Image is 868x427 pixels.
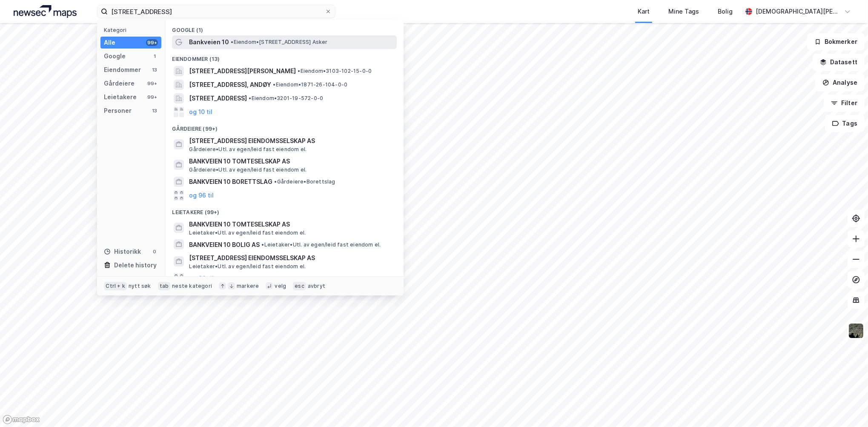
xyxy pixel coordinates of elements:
div: avbryt [308,283,325,289]
div: 99+ [146,80,158,87]
span: Eiendom • [STREET_ADDRESS] Asker [231,39,327,46]
span: Bankveien 10 [189,37,229,47]
span: • [274,178,277,185]
button: og 96 til [189,273,214,284]
span: Eiendom • 3103-102-15-0-0 [298,68,372,75]
button: Bokmerker [807,33,865,50]
a: Mapbox homepage [3,415,40,424]
span: • [273,81,275,88]
div: Bolig [718,6,733,17]
div: Leietakere [104,92,137,102]
div: Mine Tags [668,6,699,17]
iframe: Chat Widget [825,386,868,427]
div: Google [104,51,126,61]
span: • [298,68,300,74]
div: tab [158,282,171,290]
div: Historikk [104,246,141,257]
div: Leietakere (99+) [165,202,404,218]
div: markere [237,283,259,289]
span: Gårdeiere • Utl. av egen/leid fast eiendom el. [189,166,307,173]
button: og 10 til [189,107,212,117]
div: nytt søk [129,283,151,289]
div: Ctrl + k [104,282,127,290]
span: • [261,241,264,248]
button: Datasett [813,54,865,71]
div: Kategori [104,27,161,33]
div: Personer [104,106,132,116]
div: esc [293,282,306,290]
span: Gårdeiere • Borettslag [274,178,335,185]
span: [STREET_ADDRESS][PERSON_NAME] [189,66,296,76]
span: • [249,95,251,101]
div: Eiendommer (13) [165,49,404,64]
div: 13 [151,66,158,73]
div: 0 [151,248,158,255]
span: [STREET_ADDRESS], ANDØY [189,80,271,90]
span: [STREET_ADDRESS] [189,93,247,103]
span: Eiendom • 3201-19-572-0-0 [249,95,323,102]
div: Gårdeiere [104,78,135,89]
span: [STREET_ADDRESS] EIENDOMSSELSKAP AS [189,253,393,263]
div: 99+ [146,94,158,100]
span: BANKVEIEN 10 TOMTESELSKAP AS [189,156,393,166]
button: Tags [825,115,865,132]
span: BANKVEIEN 10 TOMTESELSKAP AS [189,219,393,229]
span: BANKVEIEN 10 BORETTSLAG [189,177,272,187]
span: [STREET_ADDRESS] EIENDOMSSELSKAP AS [189,136,393,146]
input: Søk på adresse, matrikkel, gårdeiere, leietakere eller personer [108,5,325,18]
div: Delete history [114,260,157,270]
div: Google (1) [165,20,404,35]
span: BANKVEIEN 10 BOLIG AS [189,240,260,250]
div: 99+ [146,39,158,46]
span: Leietaker • Utl. av egen/leid fast eiendom el. [189,263,306,270]
button: Filter [824,95,865,112]
span: Leietaker • Utl. av egen/leid fast eiendom el. [261,241,381,248]
button: Analyse [815,74,865,91]
div: velg [275,283,286,289]
div: neste kategori [172,283,212,289]
div: Kart [638,6,650,17]
div: Eiendommer [104,65,141,75]
div: [DEMOGRAPHIC_DATA][PERSON_NAME] [756,6,841,17]
img: logo.a4113a55bc3d86da70a041830d287a7e.svg [14,5,77,18]
div: 1 [151,53,158,60]
span: Gårdeiere • Utl. av egen/leid fast eiendom el. [189,146,307,153]
div: Gårdeiere (99+) [165,119,404,134]
button: og 96 til [189,190,214,201]
div: Alle [104,37,115,48]
img: 9k= [848,323,864,339]
div: 13 [151,107,158,114]
span: Leietaker • Utl. av egen/leid fast eiendom el. [189,229,306,236]
span: • [231,39,233,45]
span: Eiendom • 1871-26-104-0-0 [273,81,347,88]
